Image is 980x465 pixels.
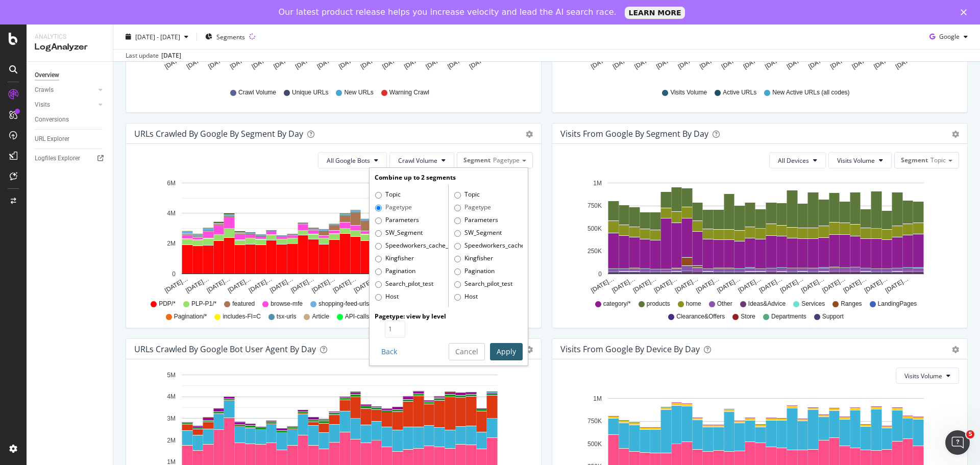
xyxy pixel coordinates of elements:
div: gear [526,346,533,353]
text: [DATE] [633,55,654,70]
text: [DATE] [294,55,314,70]
button: Segments [201,29,249,45]
text: [DATE] [185,55,206,70]
text: [DATE] [425,55,445,70]
svg: A chart. [560,177,955,295]
label: Host [454,292,478,302]
span: Active URLs [723,88,756,97]
span: [DATE] - [DATE] [135,32,180,41]
span: Services [801,300,825,308]
a: Logfiles Explorer [35,153,106,164]
label: Parameters [454,215,498,226]
label: Pagination [454,266,495,277]
label: Search_pilot_test [454,279,512,289]
text: [DATE] [742,55,763,70]
svg: A chart. [134,177,529,295]
input: Search_pilot_test [375,281,382,288]
label: Topic [454,190,480,200]
span: LandingPages [878,300,917,308]
span: shopping-feed-urls [318,300,369,308]
span: Departments [771,312,806,321]
text: [DATE] [807,55,828,70]
text: [DATE] [894,55,915,70]
div: Last update [126,51,181,60]
text: [DATE] [468,55,488,70]
div: gear [526,131,533,138]
button: All Devices [769,152,826,168]
span: Segment [463,156,491,164]
div: URLs Crawled by Google By Segment By Day [134,129,303,139]
text: 0 [172,271,176,278]
text: 250K [587,248,602,255]
text: [DATE] [316,55,336,70]
text: [DATE] [207,55,228,70]
span: Visits Volume [837,156,875,165]
div: Our latest product release helps you increase velocity and lead the AI search race. [279,7,617,17]
span: PDP/* [159,300,176,308]
label: Kingfisher [375,254,414,264]
input: Pagetype [375,205,382,211]
span: featured [232,300,255,308]
input: SW_Segment [375,230,382,237]
div: Logfiles Explorer [35,153,80,164]
span: Other [717,300,732,308]
div: gear [952,346,959,353]
span: Crawl Volume [398,156,437,165]
input: Search_pilot_test [454,281,461,288]
text: 2M [167,437,176,444]
span: API-calls [345,312,369,321]
button: Visits Volume [896,368,959,384]
label: SW_Segment [375,228,423,238]
text: [DATE] [611,55,632,70]
input: Host [375,294,382,301]
label: Pagetype [375,203,412,213]
text: [DATE] [272,55,292,70]
div: Conversions [35,114,69,125]
span: products [647,300,670,308]
a: Crawls [35,85,95,95]
a: Overview [35,70,106,81]
text: 1M [593,395,602,402]
div: Pagetype : view by level [375,312,523,321]
iframe: Intercom live chat [945,430,970,455]
button: Apply [490,343,523,360]
text: 4M [167,210,176,217]
text: [DATE] [851,55,871,70]
input: Pagetype [454,205,461,211]
span: New URLs [344,88,373,97]
a: LEARN MORE [625,7,685,19]
input: Parameters [375,217,382,224]
label: Host [375,292,399,302]
text: 1M [593,180,602,187]
span: Unique URLs [292,88,328,97]
text: [DATE] [786,55,806,70]
input: Topic [454,192,461,199]
input: Parameters [454,217,461,224]
span: Ranges [841,300,862,308]
div: Analytics [35,33,105,41]
text: [DATE] [655,55,675,70]
label: Pagetype [454,203,491,213]
input: Host [454,294,461,301]
span: Clearance&Offers [676,312,725,321]
text: [DATE] [337,55,358,70]
span: Topic [930,156,946,164]
a: Conversions [35,114,106,125]
text: 750K [587,202,602,209]
button: Google [925,29,972,45]
text: [DATE] [403,55,423,70]
input: Kingfisher [454,256,461,262]
input: Topic [375,192,382,199]
text: [DATE] [677,55,697,70]
text: 500K [587,225,602,232]
label: Topic [375,190,401,200]
text: 750K [587,418,602,425]
div: LogAnalyzer [35,41,105,53]
button: Back [375,343,404,360]
div: URL Explorer [35,134,69,144]
span: Support [822,312,844,321]
span: Visits Volume [670,88,707,97]
text: [DATE] [381,55,402,70]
